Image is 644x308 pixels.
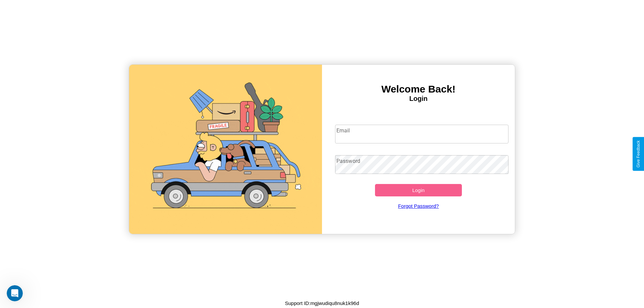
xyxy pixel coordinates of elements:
[322,95,515,103] h4: Login
[322,83,515,95] h3: Welcome Back!
[285,299,359,308] p: Support ID: mgjwudiqu8nuk1k96d
[375,184,462,196] button: Login
[636,140,641,168] div: Give Feedback
[129,65,322,234] img: gif
[7,285,23,301] iframe: Intercom live chat
[332,196,505,215] a: Forgot Password?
